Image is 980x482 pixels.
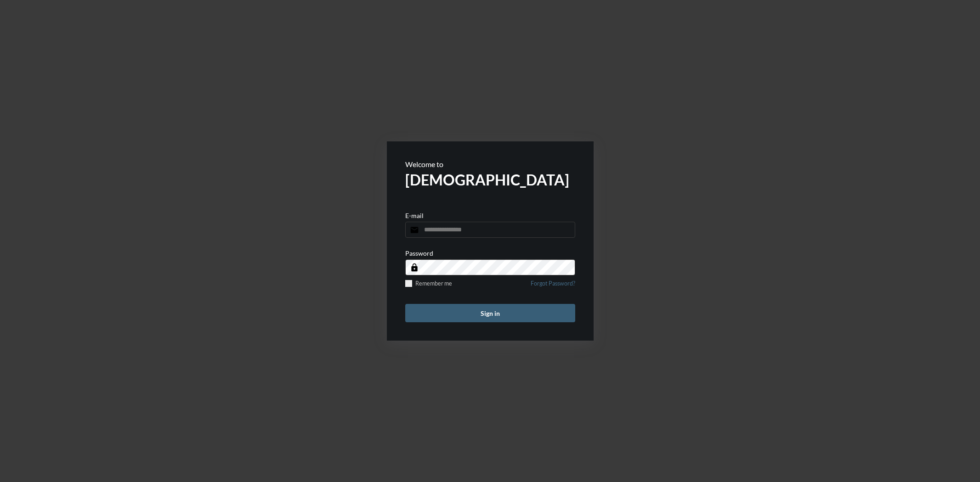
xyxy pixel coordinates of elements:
[405,160,575,168] p: Welcome to
[405,212,424,219] p: E-mail
[405,249,433,257] p: Password
[405,304,575,322] button: Sign in
[405,171,575,189] h2: [DEMOGRAPHIC_DATA]
[531,280,575,292] a: Forgot Password?
[405,280,452,287] label: Remember me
